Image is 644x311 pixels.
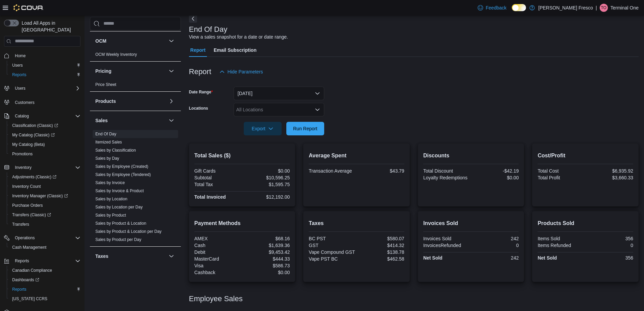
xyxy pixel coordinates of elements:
button: Products [95,98,166,105]
button: Taxes [95,253,166,260]
a: Inventory Count [9,182,44,191]
button: [DATE] [234,87,324,100]
div: Debit [194,249,241,255]
a: Sales by Invoice & Product [95,188,144,193]
div: 356 [587,255,633,261]
a: Sales by Location [95,197,127,201]
span: Dashboards [9,276,80,284]
a: My Catalog (Beta) [9,140,48,149]
div: Items Refunded [538,243,584,248]
div: Gift Cards [194,168,241,174]
button: Home [1,51,83,61]
span: Cash Management [12,245,46,250]
a: Sales by Product [95,213,126,218]
div: BC PST [309,236,355,241]
button: Catalog [12,112,31,120]
div: $586.73 [243,263,290,268]
h2: Average Spent [309,152,404,160]
a: Sales by Product & Location per Day [95,229,162,234]
div: InvoicesRefunded [423,243,470,248]
a: Users [9,61,25,69]
h3: OCM [95,38,106,44]
h2: Cost/Profit [538,152,633,160]
span: Users [12,63,23,68]
div: Transaction Average [309,168,355,174]
span: Export [248,122,278,135]
a: My Catalog (Classic) [9,131,57,139]
div: Vape Compound GST [309,249,355,255]
div: OCM [90,50,181,61]
h2: Taxes [309,219,404,227]
span: Feedback [486,4,506,11]
div: $462.58 [358,256,404,262]
h3: Report [189,68,211,76]
span: Promotions [12,151,33,157]
button: Users [7,61,83,70]
span: Reports [12,257,80,265]
span: Canadian Compliance [9,266,80,274]
a: Transfers (Classic) [9,211,54,219]
h2: Total Sales ($) [194,152,290,160]
span: Reports [9,285,80,293]
a: Classification (Classic) [7,121,83,130]
span: Reports [15,258,29,264]
div: $68.16 [243,236,290,241]
a: Home [12,52,28,60]
a: My Catalog (Classic) [7,130,83,140]
span: Inventory [12,163,80,172]
span: Reports [9,71,80,79]
h3: Products [95,98,116,105]
span: End Of Day [95,131,116,137]
div: Cash [194,243,241,248]
p: | [596,4,597,12]
div: Total Tax [194,182,241,187]
button: Users [1,84,83,93]
div: Visa [194,263,241,268]
span: Inventory Count [9,182,80,191]
a: Inventory Manager (Classic) [9,192,71,200]
a: OCM Weekly Inventory [95,52,137,57]
a: Inventory Manager (Classic) [7,191,83,201]
a: Promotions [9,150,35,158]
span: Run Report [293,125,317,132]
button: Next [189,15,197,23]
div: $0.00 [472,175,519,180]
span: Catalog [15,113,29,119]
a: End Of Day [95,132,116,136]
span: Email Subscription [214,43,257,57]
div: Loyalty Redemptions [423,175,470,180]
h3: Employee Sales [189,295,243,303]
span: Purchase Orders [12,203,43,208]
h2: Products Sold [538,219,633,227]
strong: Net Sold [423,255,443,261]
a: Sales by Classification [95,148,136,153]
div: 242 [472,236,519,241]
div: View a sales snapshot for a date or date range. [189,34,288,41]
span: Operations [15,235,35,241]
div: 242 [472,255,519,261]
span: Transfers (Classic) [12,212,51,218]
button: Export [244,122,282,135]
span: Load All Apps in [GEOGRAPHIC_DATA] [19,20,80,33]
div: 0 [587,243,633,248]
a: Price Sheet [95,82,116,87]
div: $1,639.36 [243,243,290,248]
strong: Net Sold [538,255,557,261]
span: Transfers [12,222,29,227]
button: Pricing [167,67,175,75]
a: Cash Management [9,243,49,251]
div: Total Profit [538,175,584,180]
label: Date Range [189,89,213,95]
button: Sales [167,116,175,125]
div: $6,935.92 [587,168,633,174]
span: Catalog [12,112,80,120]
button: Catalog [1,111,83,121]
div: $12,192.00 [243,194,290,200]
span: Sales by Product & Location per Day [95,229,162,234]
span: Canadian Compliance [12,268,52,273]
div: -$42.19 [472,168,519,174]
span: Sales by Employee (Created) [95,164,148,169]
button: Run Report [286,122,324,135]
span: Inventory [15,165,31,170]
